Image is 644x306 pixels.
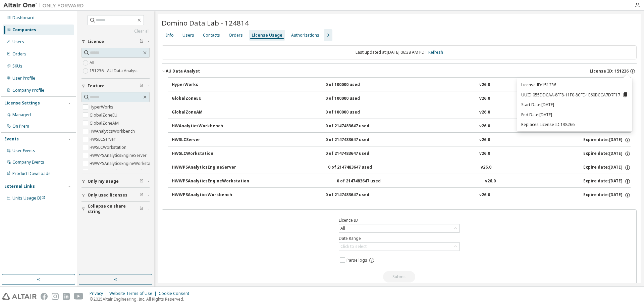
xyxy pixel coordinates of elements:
div: Orders [12,51,26,57]
button: HWSLCWorkstation0 of 2147483647 usedv26.0Expire date:[DATE] [172,146,631,161]
label: Date Range [339,236,460,241]
div: Click to select [339,243,459,251]
div: GlobalZoneEU [172,96,232,102]
span: Clear filter [140,83,144,89]
div: HyperWorks [172,82,232,88]
span: License ID: 151236 [590,69,629,74]
button: License [82,34,150,49]
div: 0 of 2147483647 used [337,178,397,184]
div: Last updated at: [DATE] 06:38 AM PDT [162,45,637,59]
button: HWWPSAnalyticsEngineWorkstation0 of 2147483647 usedv26.0Expire date:[DATE] [172,174,631,189]
span: Units Usage BI [12,195,45,201]
div: HWWPSAnalyticsEngineWorkstation [172,178,249,184]
div: v26.0 [479,110,490,116]
label: GlobalZoneAM [90,119,120,127]
div: Users [12,39,24,45]
button: HWAnalyticsWorkbench0 of 2147483647 usedv26.0Expire date:[DATE] [172,119,631,134]
div: HWWPSAnalyticsEngineServer [172,165,236,171]
div: v26.0 [485,178,496,184]
button: Collapse on share string [82,202,150,216]
div: Expire date: [DATE] [583,192,631,198]
div: v26.0 [479,82,490,88]
label: Licence ID [339,218,460,223]
span: Only used licenses [88,192,127,198]
button: HWSLCServer0 of 2147483647 usedv26.0Expire date:[DATE] [172,133,631,147]
div: Info [166,33,174,38]
div: Contacts [203,33,220,38]
div: Orders [229,33,243,38]
div: Company Events [12,160,44,165]
div: HWAnalyticsWorkbench [172,123,232,129]
p: End Date: [DATE] [521,112,628,118]
div: Product Downloads [12,171,51,176]
span: License [88,39,104,44]
div: 0 of 2147483647 used [325,137,386,143]
div: Website Terms of Use [109,291,159,296]
div: User Events [12,148,35,154]
div: User Profile [12,76,35,81]
span: Clear filter [140,39,144,44]
div: v26.0 [479,151,490,157]
div: v26.0 [479,192,490,198]
span: Clear filter [140,179,144,184]
span: Only my usage [88,179,119,184]
div: Cookie Consent [159,291,193,296]
label: HWSLCWorkstation [90,143,128,151]
div: On Prem [12,124,29,129]
p: Replaces License ID: 138266 [521,122,628,127]
div: 0 of 2147483647 used [325,123,386,129]
label: HyperWorks [90,103,115,111]
button: Only my usage [82,174,150,189]
div: v26.0 [479,137,490,143]
div: Expire date: [DATE] [583,178,631,184]
button: AU Data AnalystLicense ID: 151236 [162,64,637,79]
div: HWSLCWorkstation [172,151,232,157]
div: v26.0 [479,123,490,129]
div: All [339,224,459,232]
p: Start Date: [DATE] [521,102,628,107]
span: Feature [88,83,105,89]
div: Expire date: [DATE] [583,165,631,171]
label: GlobalZoneEU [90,111,119,119]
button: Only used licenses [82,188,150,203]
label: All [90,59,96,67]
div: Authorizations [291,33,319,38]
div: 0 of 2147483647 used [325,151,386,157]
div: AU Data Analyst [166,69,200,74]
p: UUID: 055DDCAA-8FF8-11F0-8CFE-1E60BCCA7D7F17 [521,92,628,98]
div: Users [182,33,194,38]
div: Managed [12,112,31,118]
button: HWWPSAnalyticsEngineServer0 of 2147483647 usedv26.0Expire date:[DATE] [172,160,631,175]
button: Submit [383,271,415,282]
div: GlobalZoneAM [172,110,232,116]
div: License Settings [4,100,40,106]
img: youtube.svg [74,293,84,300]
label: HWWPSAnalyticsWorkbench [90,168,145,176]
img: linkedin.svg [63,293,70,300]
label: HWWPSAnalyticsEngineServer [90,151,148,160]
div: HWWPSAnalyticsWorkbench [172,192,232,198]
span: Clear filter [140,192,144,198]
div: External Links [4,184,35,189]
div: SKUs [12,63,22,69]
span: Domino Data Lab - 124814 [162,18,249,28]
div: Expire date: [DATE] [583,137,631,143]
div: v26.0 [481,165,491,171]
label: HWWPSAnalyticsEngineWorkstation [90,160,159,168]
div: Dashboard [12,15,35,20]
img: facebook.svg [41,293,48,300]
a: Clear all [82,29,150,34]
div: Events [4,136,19,142]
img: altair_logo.svg [2,293,37,300]
img: Altair One [3,2,87,9]
div: 0 of 2147483647 used [328,165,388,171]
button: HyperWorks0 of 100000 usedv26.0Expire date:[DATE] [172,78,631,92]
div: HWSLCServer [172,137,232,143]
img: instagram.svg [52,293,59,300]
div: Company Profile [12,88,44,93]
div: Companies [12,27,36,33]
button: GlobalZoneAM0 of 100000 usedv26.0Expire date:[DATE] [172,105,631,120]
p: © 2025 Altair Engineering, Inc. All Rights Reserved. [90,296,193,302]
div: License Usage [252,33,282,38]
a: Refresh [428,49,443,55]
